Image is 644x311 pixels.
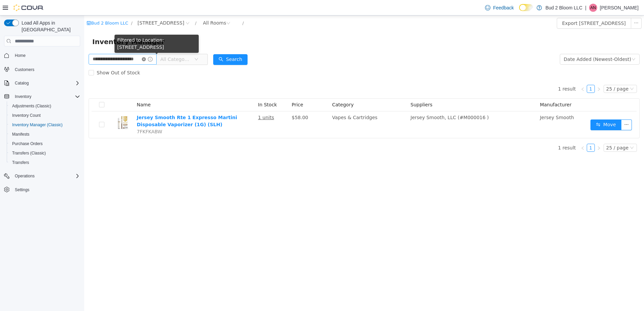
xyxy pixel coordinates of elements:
[101,6,105,10] i: icon: close-circle
[12,132,29,137] span: Manifests
[473,2,547,13] button: Export [STREET_ADDRESS]
[13,4,44,11] img: Cova
[8,21,85,32] span: Inventory Manager
[519,4,533,11] input: Dark Mode
[511,69,519,77] li: Next Page
[9,121,65,129] a: Inventory Manager (Classic)
[53,87,66,92] span: Name
[7,148,83,158] button: Transfers (Classic)
[537,104,548,115] button: icon: ellipsis
[30,19,115,37] div: Filtered to Location: [STREET_ADDRESS]
[30,99,47,115] img: Jersey Smooth Rte 1 Expresso Martini Disposable Vaporizer (1G) (SLH) hero shot
[76,40,107,47] span: All Categories
[496,131,501,135] i: icon: left
[7,130,83,139] button: Manifests
[10,55,59,60] span: Show Out of Stock
[142,6,146,10] i: icon: close-circle
[9,149,80,157] span: Transfers (Classic)
[12,141,43,146] span: Purchase Orders
[474,128,492,136] li: 1 result
[9,130,32,138] a: Manifests
[12,160,29,165] span: Transfers
[503,69,511,77] li: 1
[1,64,83,74] button: Customers
[496,72,501,76] i: icon: left
[12,185,80,194] span: Settings
[9,140,45,148] a: Purchase Orders
[174,87,193,92] span: In Stock
[1,92,83,101] button: Inventory
[474,69,492,77] li: 1 result
[12,172,37,180] button: Operations
[12,113,41,118] span: Inventory Count
[590,4,596,12] span: AN
[546,71,550,76] i: icon: down
[9,111,80,119] span: Inventory Count
[9,159,80,167] span: Transfers
[158,5,160,10] span: /
[12,186,32,194] a: Settings
[9,130,80,138] span: Manifests
[12,93,80,101] span: Inventory
[9,149,49,157] a: Transfers (Classic)
[19,20,80,33] span: Load All Apps in [GEOGRAPHIC_DATA]
[1,78,83,88] button: Catalog
[15,173,35,179] span: Operations
[1,50,83,60] button: Home
[7,111,83,120] button: Inventory Count
[53,113,78,119] span: 7FKFKABW
[546,130,550,135] i: icon: down
[15,67,34,72] span: Customers
[47,5,48,10] span: /
[174,99,190,105] u: 1 units
[506,104,537,115] button: icon: swapMove
[129,39,163,49] button: icon: searchSearch
[326,87,348,92] span: Suppliers
[547,42,551,46] i: icon: down
[7,101,83,111] button: Adjustments (Classic)
[15,80,29,86] span: Catalog
[64,41,68,46] i: icon: info-circle
[1,171,83,181] button: Operations
[12,103,51,109] span: Adjustments (Classic)
[503,128,511,136] li: 1
[7,139,83,148] button: Purchase Orders
[2,5,7,10] i: icon: shop
[12,79,31,87] button: Catalog
[9,102,80,110] span: Adjustments (Classic)
[511,128,519,136] li: Next Page
[589,4,597,12] div: Angel Nieves
[2,5,44,10] a: icon: shopBud 2 Bloom LLC
[585,4,586,12] p: |
[522,70,544,77] div: 25 / page
[513,131,517,135] i: icon: right
[53,4,100,11] span: 123 Ledgewood Ave
[600,4,639,12] p: [PERSON_NAME]
[12,51,28,60] a: Home
[12,93,34,101] button: Inventory
[503,129,510,136] a: 1
[53,99,153,112] a: Jersey Smooth Rte 1 Expresso Martini Disposable Vaporizer (1G) (SLH)
[545,4,582,12] p: Bud 2 Bloom LLC
[7,158,83,167] button: Transfers
[9,102,54,110] a: Adjustments (Classic)
[326,99,405,105] span: Jersey Smooth, LLC (#M000016 )
[12,150,46,156] span: Transfers (Classic)
[12,122,63,128] span: Inventory Manager (Classic)
[547,2,557,13] button: icon: ellipsis
[58,42,62,46] i: icon: close-circle
[245,96,324,123] td: Vapes & Cartridges
[482,1,516,14] a: Feedback
[494,69,503,77] li: Previous Page
[12,51,80,60] span: Home
[110,42,114,46] i: icon: down
[1,185,83,195] button: Settings
[480,39,547,49] div: Date Added (Newest-Oldest)
[456,87,487,92] span: Manufacturer
[513,72,517,76] i: icon: right
[119,2,142,12] div: All Rooms
[12,66,37,74] a: Customers
[9,140,80,148] span: Purchase Orders
[15,187,29,193] span: Settings
[4,48,80,212] nav: Complex example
